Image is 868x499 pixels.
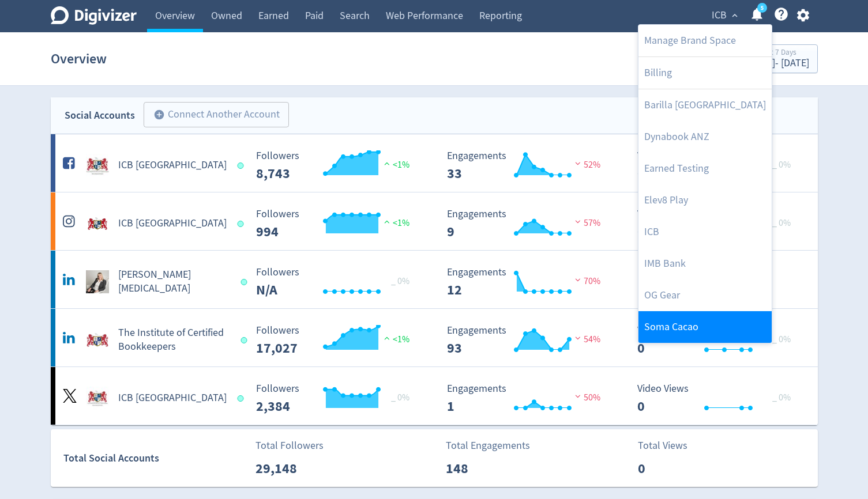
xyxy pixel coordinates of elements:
[638,89,772,121] a: Barilla [GEOGRAPHIC_DATA]
[638,216,772,248] a: ICB
[638,153,772,184] a: Earned Testing
[638,57,772,89] a: Billing
[638,121,772,153] a: Dynabook ANZ
[638,279,772,311] a: OG Gear
[638,25,772,56] a: Manage Brand Space
[638,248,772,279] a: IMB Bank
[638,184,772,216] a: Elev8 Play
[638,311,772,343] a: Soma Cacao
